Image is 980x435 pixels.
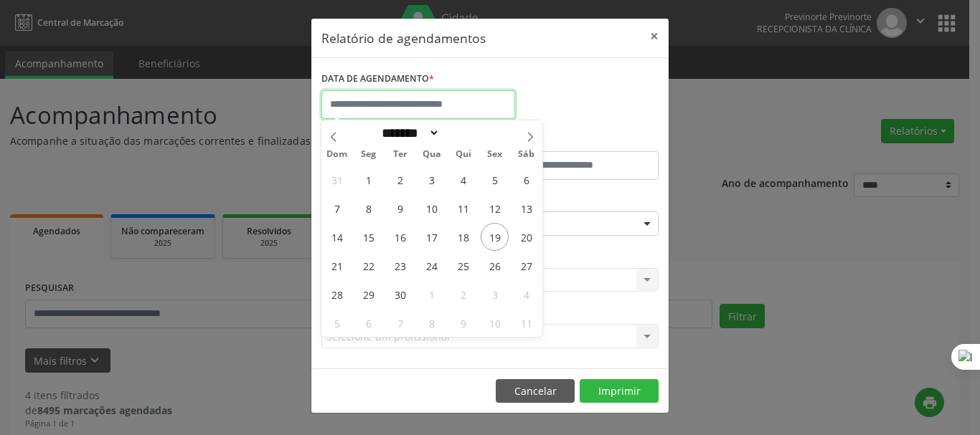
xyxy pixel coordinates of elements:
span: Setembro 12, 2025 [481,194,509,222]
button: Cancelar [496,379,575,403]
span: Setembro 3, 2025 [418,166,446,193]
span: Setembro 18, 2025 [449,223,477,251]
span: Setembro 28, 2025 [323,280,351,308]
span: Setembro 30, 2025 [386,280,414,308]
label: DATA DE AGENDAMENTO [321,68,434,90]
span: Setembro 14, 2025 [323,223,351,251]
button: Close [640,19,669,54]
span: Setembro 5, 2025 [481,166,509,193]
span: Setembro 1, 2025 [354,166,382,193]
span: Setembro 9, 2025 [386,194,414,222]
span: Outubro 2, 2025 [449,280,477,308]
span: Setembro 10, 2025 [418,194,446,222]
span: Setembro 13, 2025 [512,194,540,222]
span: Outubro 11, 2025 [512,309,540,337]
span: Setembro 25, 2025 [449,252,477,279]
span: Seg [353,150,385,159]
span: Setembro 11, 2025 [449,194,477,222]
span: Setembro 29, 2025 [354,280,382,308]
span: Outubro 6, 2025 [354,309,382,337]
span: Setembro 8, 2025 [354,194,382,222]
span: Outubro 9, 2025 [449,309,477,337]
span: Sex [479,150,511,159]
span: Outubro 10, 2025 [481,309,509,337]
button: Imprimir [580,379,659,403]
span: Outubro 8, 2025 [418,309,446,337]
span: Outubro 3, 2025 [481,280,509,308]
span: Setembro 21, 2025 [323,252,351,279]
input: Year [440,125,487,140]
span: Qua [416,150,448,159]
span: Outubro 5, 2025 [323,309,351,337]
span: Ter [385,150,416,159]
span: Setembro 2, 2025 [386,166,414,193]
span: Setembro 4, 2025 [449,166,477,193]
span: Setembro 20, 2025 [512,223,540,251]
h5: Relatório de agendamentos [321,29,486,47]
span: Setembro 22, 2025 [354,252,382,279]
label: ATÉ [494,129,659,151]
span: Outubro 1, 2025 [418,280,446,308]
span: Setembro 15, 2025 [354,223,382,251]
span: Outubro 7, 2025 [386,309,414,337]
span: Setembro 17, 2025 [418,223,446,251]
span: Setembro 24, 2025 [418,252,446,279]
span: Setembro 19, 2025 [481,223,509,251]
span: Outubro 4, 2025 [512,280,540,308]
span: Setembro 23, 2025 [386,252,414,279]
span: Qui [448,150,479,159]
span: Setembro 27, 2025 [512,252,540,279]
span: Agosto 31, 2025 [323,166,351,193]
select: Month [377,125,440,140]
span: Dom [321,150,353,159]
span: Sáb [511,150,542,159]
span: Setembro 6, 2025 [512,166,540,193]
span: Setembro 26, 2025 [481,252,509,279]
span: Setembro 7, 2025 [323,194,351,222]
span: Setembro 16, 2025 [386,223,414,251]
